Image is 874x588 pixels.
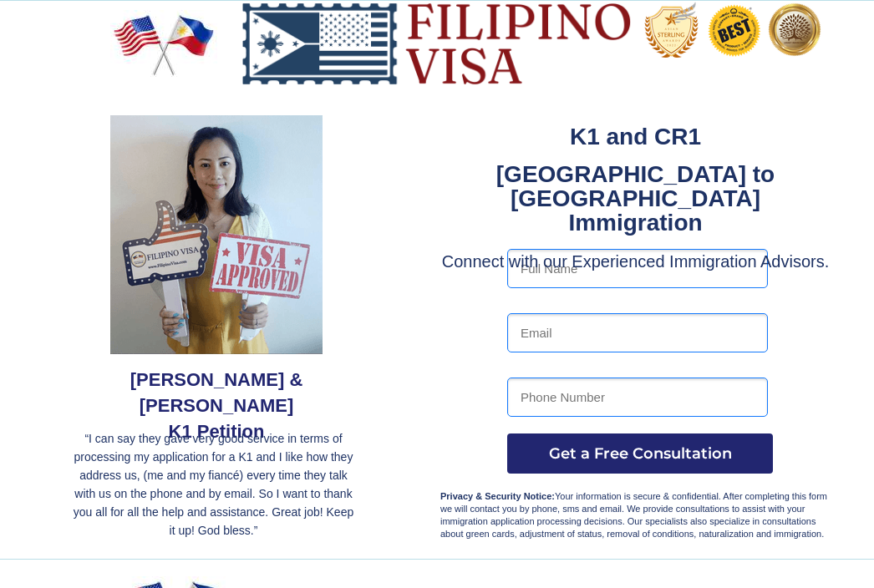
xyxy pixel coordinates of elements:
[507,444,773,463] span: Get a Free Consultation
[130,369,303,442] span: [PERSON_NAME] & [PERSON_NAME] K1 Petition
[570,124,701,150] strong: K1 and CR1
[507,433,773,474] button: Get a Free Consultation
[440,491,827,539] span: Your information is secure & confidential. After completing this form we will contact you by phon...
[69,429,358,540] p: “I can say they gave very good service in terms of processing my application for a K1 and I like ...
[442,252,830,271] span: Connect with our Experienced Immigration Advisors.
[440,491,555,501] strong: Privacy & Security Notice:
[507,249,768,288] input: Full Name
[507,378,768,417] input: Phone Number
[507,313,768,352] input: Email
[496,161,775,236] strong: [GEOGRAPHIC_DATA] to [GEOGRAPHIC_DATA] Immigration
